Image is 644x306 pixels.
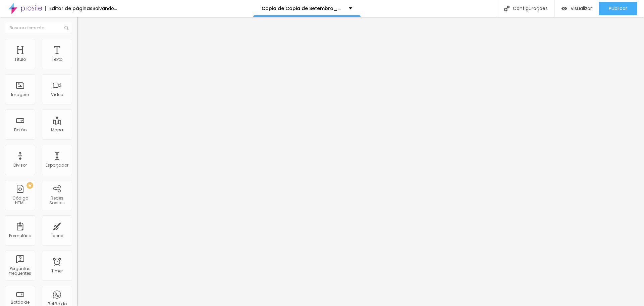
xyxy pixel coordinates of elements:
[9,233,31,238] div: Formulário
[52,57,62,62] div: Texto
[7,196,33,206] div: Código HTML
[14,128,26,132] div: Botão
[46,163,68,168] div: Espaçador
[44,196,70,206] div: Redes Sociais
[571,6,592,11] span: Visualizar
[51,92,63,97] div: Vídeo
[599,2,637,15] button: Publicar
[13,163,27,168] div: Divisor
[14,57,26,62] div: Título
[64,26,68,30] img: Icone
[51,233,63,238] div: Ícone
[561,6,567,11] img: view-1.svg
[555,2,599,15] button: Visualizar
[5,22,72,34] input: Buscar elemento
[504,6,509,11] img: Icone
[51,128,63,132] div: Mapa
[93,6,117,11] div: Salvando...
[262,6,344,11] p: Copia de Copia de Setembro_Off
[45,6,93,11] div: Editor de páginas
[11,92,29,97] div: Imagem
[609,6,627,11] span: Publicar
[51,269,63,273] div: Timer
[7,266,33,276] div: Perguntas frequentes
